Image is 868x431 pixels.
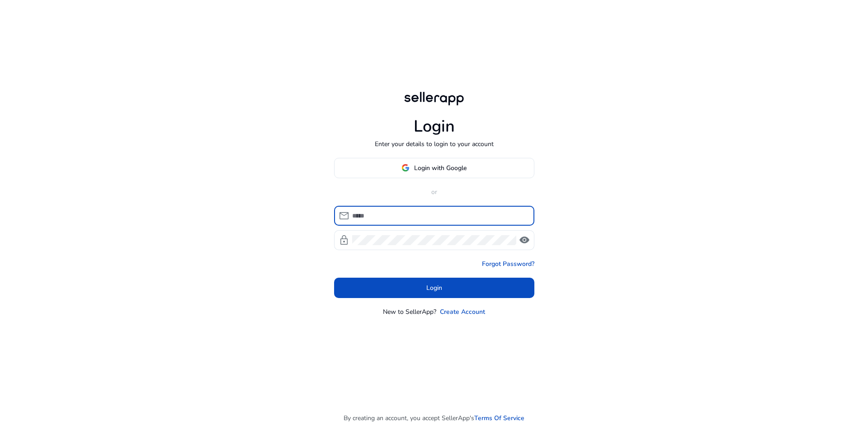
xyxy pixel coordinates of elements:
a: Forgot Password? [482,259,534,269]
img: google-logo.svg [401,164,410,172]
span: lock [339,235,349,246]
p: New to SellerApp? [383,307,436,317]
p: Enter your details to login to your account [375,139,494,149]
span: mail [339,210,349,221]
a: Create Account [440,307,485,317]
span: Login with Google [414,163,467,173]
p: or [334,187,534,197]
span: Login [426,283,442,293]
button: Login [334,278,534,298]
h1: Login [414,117,455,136]
a: Terms Of Service [474,413,524,423]
button: Login with Google [334,158,534,178]
span: visibility [519,235,530,246]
